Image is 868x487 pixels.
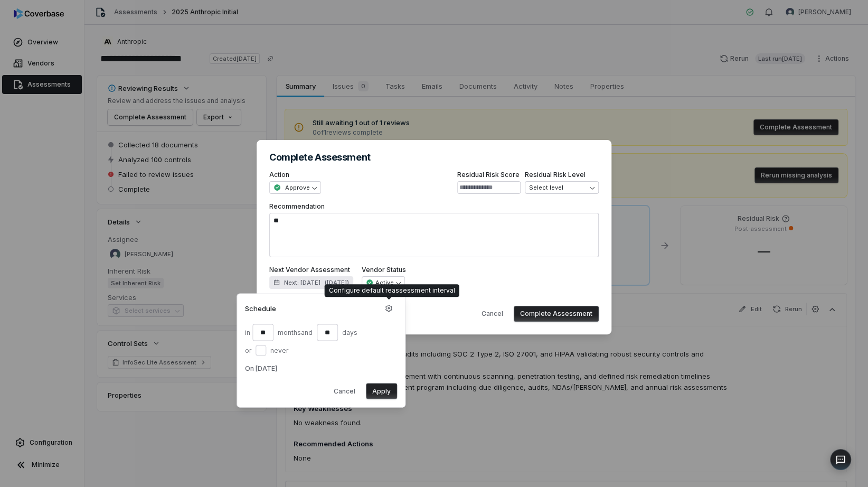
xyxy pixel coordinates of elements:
label: Recommendation [269,202,599,257]
h2: Complete Assessment [269,153,599,162]
button: Cancel [475,306,510,322]
button: Next: [DATE]([DATE]) [269,276,353,289]
label: Action [269,171,321,179]
span: never [270,346,288,354]
span: Next: [DATE] [284,279,320,287]
span: in [245,328,250,336]
span: ( [DATE] ) [325,279,349,287]
label: Residual Risk Level [525,171,599,179]
label: Vendor Status [362,266,406,274]
div: On [DATE] [245,364,397,374]
label: Residual Risk Score [457,171,521,179]
span: day s [340,328,360,336]
div: Configure default reassessment interval [329,286,455,295]
button: Complete Assessment [514,306,599,322]
button: Apply [366,383,397,399]
span: or [245,346,251,354]
input: Months [252,324,273,341]
textarea: Recommendation [269,213,599,257]
button: Cancel [327,383,362,399]
div: Schedule [245,303,276,314]
button: Never schedule assessment [256,345,266,355]
span: month s and [276,328,315,336]
label: Next Vendor Assessment [269,266,353,274]
input: Days [317,324,338,341]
